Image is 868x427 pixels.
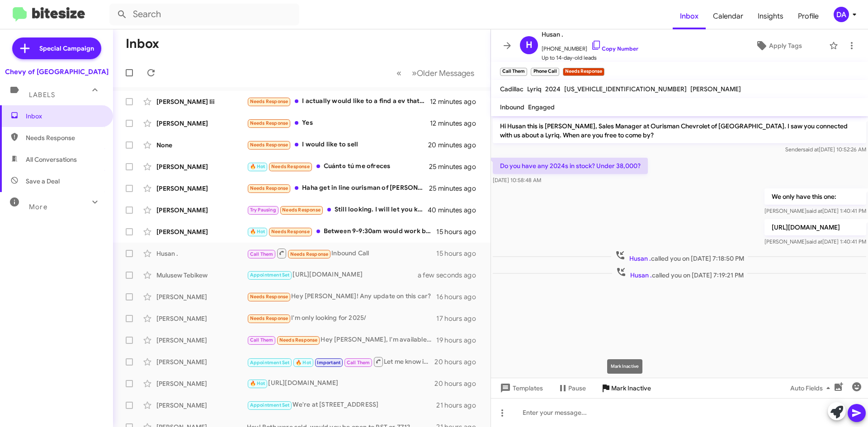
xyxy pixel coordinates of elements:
[493,158,648,174] p: Do you have any 2024s in stock? Under 38,000?
[500,68,527,76] small: Call Them
[429,184,483,193] div: 25 minutes ago
[250,185,288,191] span: Needs Response
[26,133,103,142] span: Needs Response
[785,146,866,153] span: Sender [DATE] 10:52:26 AM
[527,85,542,93] span: Lyriq
[493,177,541,183] span: [DATE] 10:58:48 AM
[434,379,483,388] div: 20 hours ago
[247,161,429,172] div: Cuánto tú me ofreces
[396,67,401,79] span: «
[156,141,247,150] div: None
[156,249,247,258] div: Husan .
[156,314,247,323] div: [PERSON_NAME]
[250,251,274,257] span: Call Them
[611,380,651,396] span: Mark Inactive
[247,291,436,302] div: Hey [PERSON_NAME]! Any update on this car?
[528,103,555,111] span: Engaged
[250,360,290,366] span: Appointment Set
[250,294,288,300] span: Needs Response
[493,118,866,143] p: Hi Husan this is [PERSON_NAME], Sales Manager at Ourisman Chevrolet of [GEOGRAPHIC_DATA]. I saw y...
[156,357,247,366] div: [PERSON_NAME]
[673,3,706,29] a: Inbox
[250,99,288,104] span: Needs Response
[282,207,321,213] span: Needs Response
[434,357,483,366] div: 20 hours ago
[550,380,593,396] button: Pause
[630,271,652,279] span: Husan .
[26,177,60,186] span: Save a Deal
[392,64,480,82] nav: Page navigation example
[250,120,288,126] span: Needs Response
[791,3,826,29] a: Profile
[764,207,866,214] span: [PERSON_NAME] [DATE] 1:40:41 PM
[436,292,483,301] div: 16 hours ago
[29,91,55,99] span: Labels
[29,203,47,211] span: More
[564,85,687,93] span: [US_VEHICLE_IDENTIFICATION_NUMBER]
[156,292,247,301] div: [PERSON_NAME]
[247,356,434,367] div: Let me know if you're still able to stop by!
[250,142,288,148] span: Needs Response
[156,206,247,215] div: [PERSON_NAME]
[247,140,429,150] div: I would like to sell
[750,3,791,29] a: Insights
[406,64,480,82] button: Next
[347,360,370,366] span: Call Them
[436,249,483,258] div: 15 hours ago
[156,97,247,106] div: [PERSON_NAME] Iii
[834,7,849,22] div: DA
[531,68,559,76] small: Phone Call
[429,206,483,215] div: 40 minutes ago
[156,184,247,193] div: [PERSON_NAME]
[591,45,638,52] a: Copy Number
[500,103,524,111] span: Inbound
[247,183,429,193] div: Haha get in line ourisman of [PERSON_NAME] is trying to buy it also
[5,67,108,76] div: Chevy of [GEOGRAPHIC_DATA]
[706,3,750,29] a: Calendar
[26,112,103,121] span: Inbox
[247,205,429,215] div: Still looking. I will let you know.
[156,119,247,128] div: [PERSON_NAME]
[156,271,247,280] div: Mulusew Tebikew
[247,378,434,389] div: [URL][DOMAIN_NAME]
[156,336,247,345] div: [PERSON_NAME]
[542,40,638,53] span: [PHONE_NUMBER]
[690,85,741,93] span: [PERSON_NAME]
[764,219,866,235] p: [URL][DOMAIN_NAME]
[783,380,841,396] button: Auto Fields
[436,227,483,236] div: 15 hours ago
[807,238,822,245] span: said at
[803,146,819,153] span: said at
[250,272,290,278] span: Appointment Set
[500,85,524,93] span: Cadillac
[250,207,276,213] span: Try Pausing
[611,250,748,263] span: called you on [DATE] 7:18:50 PM
[563,68,604,76] small: Needs Response
[250,337,274,343] span: Call Them
[430,119,483,128] div: 12 minutes ago
[764,238,866,245] span: [PERSON_NAME] [DATE] 1:40:41 PM
[429,162,483,171] div: 25 minutes ago
[290,251,329,257] span: Needs Response
[790,380,834,396] span: Auto Fields
[612,267,747,280] span: called you on [DATE] 7:19:21 PM
[250,164,265,169] span: 🔥 Hot
[436,314,483,323] div: 17 hours ago
[317,360,340,366] span: Important
[279,337,318,343] span: Needs Response
[429,271,483,280] div: a few seconds ago
[247,226,436,237] div: Between 9-9:30am would work best.
[769,38,802,54] span: Apply Tags
[545,85,561,93] span: 2024
[39,44,94,53] span: Special Campaign
[156,401,247,410] div: [PERSON_NAME]
[412,67,417,79] span: »
[250,380,265,386] span: 🔥 Hot
[436,401,483,410] div: 21 hours ago
[271,164,310,169] span: Needs Response
[807,207,822,214] span: said at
